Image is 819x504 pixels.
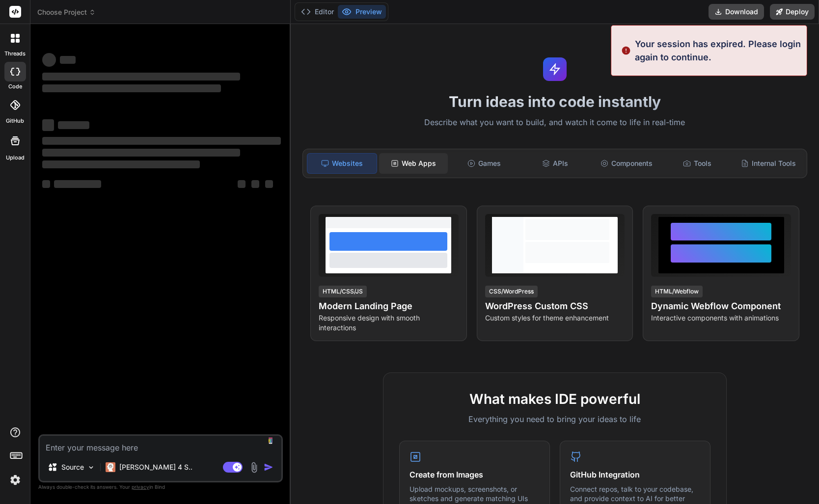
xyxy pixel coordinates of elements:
span: ‌ [42,119,54,131]
h4: Modern Landing Page [319,299,459,313]
p: Interactive components with animations [651,313,791,323]
button: Download [709,4,764,20]
label: code [8,82,22,91]
div: Internal Tools [734,153,803,174]
p: Always double-check its answers. Your in Bind [38,482,283,492]
label: Upload [6,154,25,162]
button: Editor [297,5,338,19]
p: Source [61,462,84,472]
button: Preview [338,5,386,19]
p: [PERSON_NAME] 4 S.. [119,462,192,472]
p: Everything you need to bring your ideas to life [399,413,710,425]
span: ‌ [42,180,50,188]
div: HTML/Webflow [651,286,703,297]
span: ‌ [58,121,89,129]
span: Choose Project [37,7,96,17]
p: Custom styles for theme enhancement [485,313,625,323]
span: ‌ [42,73,240,80]
div: APIs [521,153,590,174]
label: threads [4,50,26,58]
div: Components [592,153,661,174]
img: icon [264,462,273,472]
img: settings [7,472,24,488]
button: Deploy [770,4,815,20]
div: HTML/CSS/JS [319,286,367,297]
label: GitHub [6,117,24,125]
span: ‌ [42,160,200,168]
span: ‌ [42,149,240,157]
div: Web Apps [379,153,448,174]
p: Responsive design with smooth interactions [319,313,459,333]
span: ‌ [42,84,221,92]
span: ‌ [238,180,246,188]
h4: GitHub Integration [570,469,700,480]
span: ‌ [60,56,76,64]
h2: What makes IDE powerful [399,389,710,409]
span: ‌ [54,180,101,188]
span: privacy [132,484,149,490]
div: Games [450,153,519,174]
div: Tools [663,153,732,174]
img: Claude 4 Sonnet [106,462,115,472]
div: CSS/WordPress [485,286,538,297]
img: Pick Models [87,463,95,472]
div: Websites [307,153,377,174]
img: attachment [248,462,260,473]
span: ‌ [265,180,273,188]
h4: WordPress Custom CSS [485,299,625,313]
p: Your session has expired. Please login again to continue. [635,37,801,64]
span: ‌ [42,53,56,67]
span: ‌ [251,180,259,188]
p: Describe what you want to build, and watch it come to life in real-time [297,116,813,129]
h1: Turn ideas into code instantly [297,93,813,110]
span: ‌ [42,137,281,145]
img: alert [621,37,631,64]
h4: Create from Images [409,469,540,480]
h4: Dynamic Webflow Component [651,299,791,313]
